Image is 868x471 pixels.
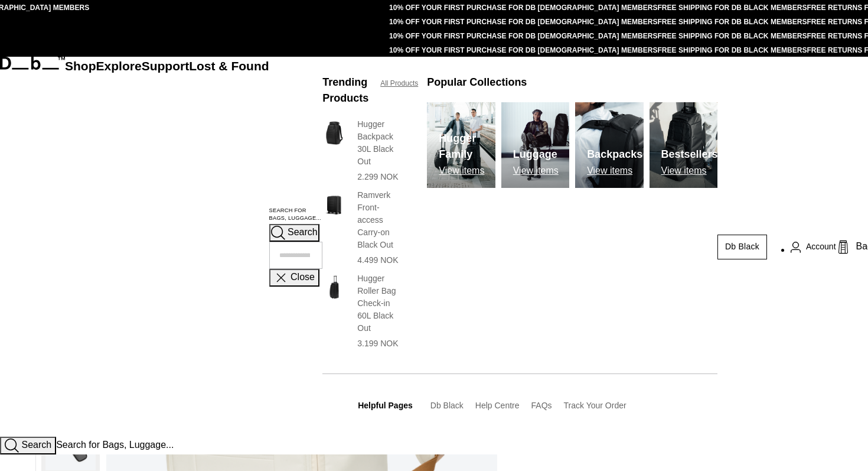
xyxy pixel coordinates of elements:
h3: Trending Products [322,74,368,106]
img: Db [650,102,717,188]
span: 2.299 NOK [357,172,398,181]
img: Db [501,102,569,188]
h3: Hugger Family [439,131,495,163]
a: Db Black [430,401,464,410]
a: FAQs [531,401,552,410]
span: Account [806,241,836,253]
h3: Bestsellers [661,147,718,163]
a: FREE SHIPPING FOR DB BLACK MEMBERS [658,32,807,40]
button: Search [269,224,319,242]
nav: Main Navigation [65,57,269,437]
a: Explore [96,59,142,73]
a: All Products [380,78,418,89]
a: Account [791,240,836,254]
img: Hugger Backpack 30L Black Out [322,118,345,148]
span: Search [21,440,51,450]
p: View items [661,165,718,176]
a: Support [142,59,190,73]
a: Db Hugger Family View items [427,102,495,188]
a: 10% OFF YOUR FIRST PURCHASE FOR DB [DEMOGRAPHIC_DATA] MEMBERS [389,46,657,54]
a: Db Black [717,235,767,259]
a: Db Luggage View items [501,102,569,188]
a: Ramverk Front-access Carry-on Black Out Ramverk Front-access Carry-on Black Out 4.499 NOK [322,189,403,267]
span: 4.499 NOK [357,255,398,265]
a: Hugger Roller Bag Check-in 60L Black Out Hugger Roller Bag Check-in 60L Black Out 3.199 NOK [322,272,403,350]
h3: Hugger Roller Bag Check-in 60L Black Out [357,272,403,334]
a: Lost & Found [189,59,269,73]
a: FREE SHIPPING FOR DB BLACK MEMBERS [658,46,807,54]
h3: Popular Collections [427,74,527,90]
a: FREE SHIPPING FOR DB BLACK MEMBERS [658,18,807,26]
h3: Backpacks [587,147,642,163]
a: 10% OFF YOUR FIRST PURCHASE FOR DB [DEMOGRAPHIC_DATA] MEMBERS [389,18,657,26]
a: Hugger Backpack 30L Black Out Hugger Backpack 30L Black Out 2.299 NOK [322,118,403,183]
a: Db Backpacks View items [575,102,643,188]
a: Shop [65,59,96,73]
a: Db Bestsellers View items [650,102,717,188]
a: Track Your Order [564,401,626,410]
h3: Helpful Pages [358,399,413,412]
img: Db [427,102,495,188]
p: View items [587,165,642,176]
span: Close [291,272,315,282]
img: Db [575,102,643,188]
p: View items [513,165,559,176]
span: Search [288,228,318,238]
button: Close [269,269,319,287]
img: Ramverk Front-access Carry-on Black Out [322,189,345,219]
label: Search for Bags, Luggage... [269,207,323,223]
img: Hugger Roller Bag Check-in 60L Black Out [322,272,345,302]
a: Help Centre [475,401,520,410]
span: 3.199 NOK [357,339,398,348]
p: View items [439,165,495,176]
h3: Luggage [513,147,559,163]
a: FREE SHIPPING FOR DB BLACK MEMBERS [658,4,807,12]
a: 10% OFF YOUR FIRST PURCHASE FOR DB [DEMOGRAPHIC_DATA] MEMBERS [389,32,657,40]
h3: Ramverk Front-access Carry-on Black Out [357,189,403,251]
h3: Hugger Backpack 30L Black Out [357,118,403,168]
a: 10% OFF YOUR FIRST PURCHASE FOR DB [DEMOGRAPHIC_DATA] MEMBERS [389,4,657,12]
